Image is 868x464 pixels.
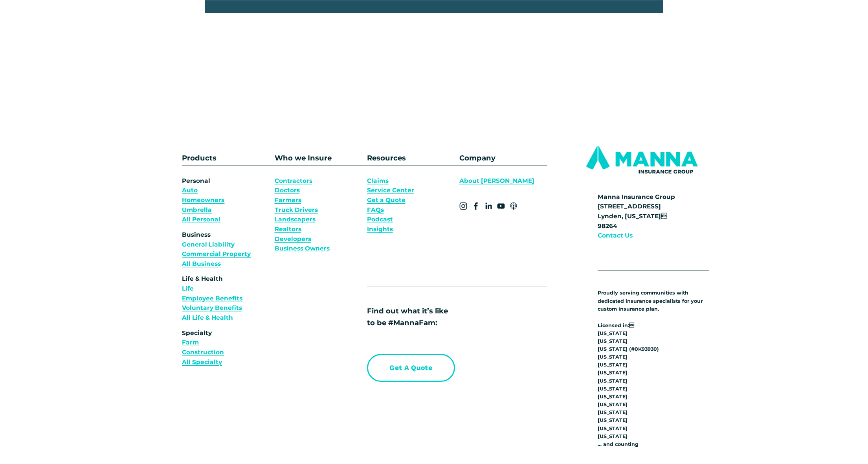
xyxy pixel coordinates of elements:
a: Get a Quote [367,354,455,382]
strong: Contact Us [598,232,633,239]
a: Auto [182,186,198,195]
p: Life & Health [182,274,270,322]
a: Apple Podcasts [510,202,517,210]
a: Claims [367,176,389,186]
a: Insights [367,225,393,234]
a: Commercial Property [182,249,251,259]
p: Proudly serving communities with dedicated insurance specialists for your custom insurance plan. [598,289,709,313]
p: Company [459,152,547,164]
a: General Liability [182,240,235,250]
p: Licensed in: [US_STATE] [US_STATE] [US_STATE] (# [US_STATE] [US_STATE] [US_STATE] [US_STATE] [US... [598,322,709,449]
p: Specialty [182,328,270,367]
a: LinkedIn [484,202,492,210]
a: Contact Us [598,231,633,241]
p: Products [182,152,247,164]
a: Umbrella [182,205,212,215]
a: Get a Quote [367,195,406,205]
a: ContractorsDoctorsFarmersTruck DriversLandscapersRealtorsDevelopers [275,176,318,244]
a: FAQs [367,205,384,215]
a: Podcast [367,215,393,225]
a: YouTube [497,202,505,210]
a: All Business [182,259,221,269]
p: Resources [367,152,455,164]
strong: Manna Insurance Group [STREET_ADDRESS] Lynden, [US_STATE] 98264 [598,193,675,230]
a: All Life & Health [182,313,233,323]
p: Personal [182,176,270,225]
a: All Specialty [182,357,222,367]
a: All Personal [182,215,220,225]
p: Business [182,230,270,269]
a: About [PERSON_NAME] [459,176,534,186]
a: Facebook [472,202,480,210]
a: Instagram [459,202,467,210]
a: Life [182,284,194,294]
a: Voluntary Benefits [182,303,242,313]
a: Construction [182,348,224,357]
p: Who we Insure [275,152,363,164]
p: Find out what it’s like to be #MannaFam: [367,305,524,328]
a: Employee Benefits [182,294,242,304]
strong: 0K93930) [635,346,659,352]
a: Service Center [367,186,414,195]
a: Homeowners [182,195,224,205]
a: Farm [182,338,199,348]
a: Business Owners [275,244,330,254]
